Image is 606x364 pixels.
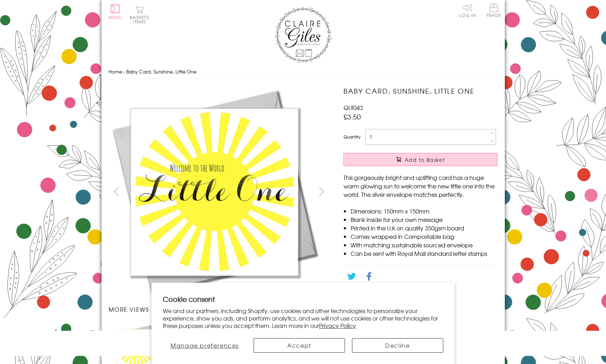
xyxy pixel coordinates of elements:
span: Menu [109,14,122,20]
p: This gorgeously bright and uplifting card has a huge warm glowing sun to welcome the new little o... [344,173,497,199]
button: Add to Basket [344,153,497,166]
a: Trade [486,4,501,19]
h1: Baby Card, Sunshine, Little One [344,86,497,96]
span: Trade [486,4,501,17]
img: Claire Giles Greetings Cards [275,7,331,63]
h2: Cookie consent [163,294,443,304]
span: £3.50 [344,112,361,122]
label: Quantity [344,134,360,140]
button: Basket0 items [130,6,149,24]
button: next [313,183,329,199]
button: Accept [254,338,345,353]
span: Manage preferences [171,341,239,350]
li: Printed in the U.K on quality 350gsm board [351,224,497,232]
span: Baby Card, Sunshine, Little One [126,68,196,75]
span: › [123,68,125,75]
li: Blank inside for your own message [351,215,497,224]
li: Dimensions: 150mm x 150mm [351,207,497,215]
a: Privacy Policy [319,321,356,330]
li: With matching sustainable sourced envelope [351,241,497,249]
nav: breadcrumbs [109,65,498,79]
li: Comes wrapped in Compostable bag [351,232,497,241]
p: We and our partners, including Shopify, use cookies and other technologies to personalize your ex... [163,307,443,329]
button: Manage preferences [163,338,247,353]
img: Baby Card, Sunshine, Little One [109,86,321,298]
h3: More views [109,305,330,313]
li: Can be sent with Royal Mail standard letter stamps [351,249,497,258]
button: prev [109,183,125,199]
span: QUI043 [344,103,363,112]
a: Log In [459,4,476,17]
span: Add to Basket [405,156,445,163]
button: Menu [109,5,122,19]
button: Decline [352,338,443,353]
a: Home [109,68,122,75]
span: 0 items [133,14,149,25]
